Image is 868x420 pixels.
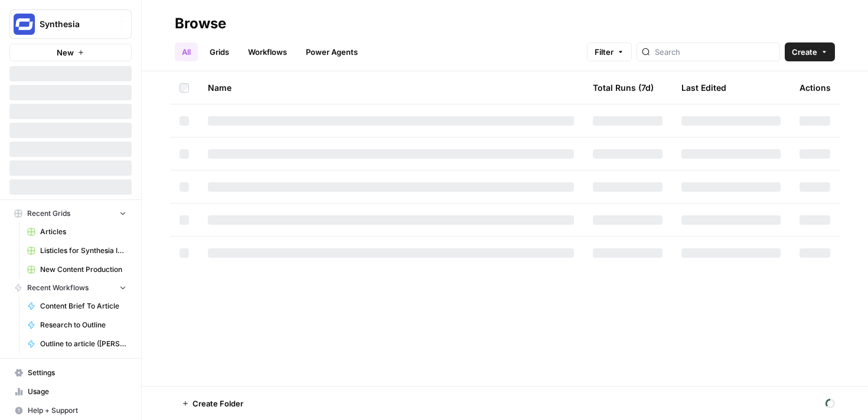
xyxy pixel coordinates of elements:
span: New [57,47,74,58]
span: Help + Support [28,405,126,416]
input: Search [655,46,775,58]
button: Create Folder [175,394,250,413]
button: Recent Grids [9,205,132,222]
a: New Content Production [22,260,132,279]
span: Synthesia [40,18,111,30]
img: Synthesia Logo [14,14,35,35]
a: Listicles for Synthesia Inclusion Analysis [22,241,132,260]
div: Last Edited [681,71,726,104]
div: Name [208,71,574,104]
span: Create [792,46,817,58]
button: Recent Workflows [9,279,132,297]
span: Filter [595,46,614,58]
span: Recent Grids [27,208,70,219]
a: Settings [9,363,132,382]
span: Create Folder [192,398,243,409]
button: Help + Support [9,401,132,420]
button: Workspace: Synthesia [9,9,132,39]
span: Outline to article ([PERSON_NAME]'s fork) [40,339,126,349]
a: Content Brief To Article [22,297,132,316]
span: Research to Outline [40,320,126,330]
span: Articles [40,227,126,237]
a: Articles [22,222,132,241]
span: Content Brief To Article [40,301,126,311]
a: Usage [9,382,132,401]
span: New Content Production [40,264,126,275]
button: Create [785,42,835,61]
a: Outline to article ([PERSON_NAME]'s fork) [22,334,132,353]
span: Settings [28,367,126,378]
span: Recent Workflows [27,283,89,293]
a: Grids [203,42,236,61]
a: Power Agents [299,42,365,61]
button: Filter [587,42,632,61]
button: New [9,44,132,61]
div: Browse [175,14,226,33]
a: Research to Outline [22,316,132,334]
div: Actions [800,71,831,104]
span: Usage [28,386,126,397]
a: All [175,42,198,61]
div: Total Runs (7d) [593,71,654,104]
span: Listicles for Synthesia Inclusion Analysis [40,245,126,256]
a: Workflows [241,42,294,61]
